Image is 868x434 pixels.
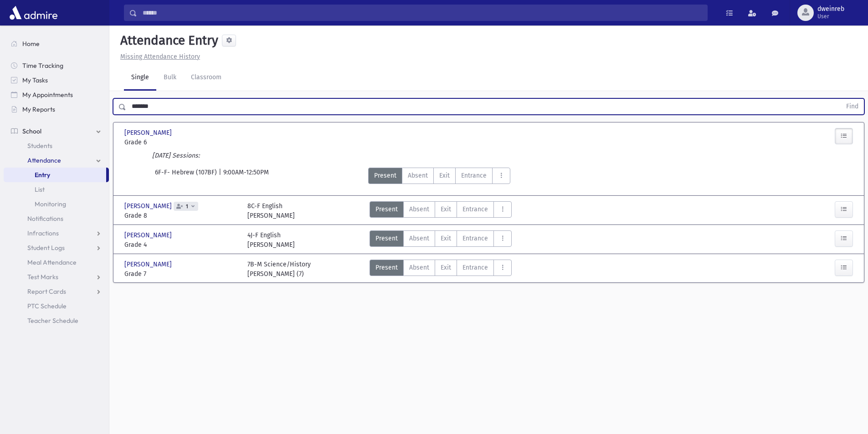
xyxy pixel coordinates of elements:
span: Entry [35,171,50,179]
a: Infractions [4,226,109,240]
span: Present [375,263,398,272]
a: Teacher Schedule [4,313,109,328]
span: Teacher Schedule [27,317,78,325]
span: Grade 4 [124,240,238,250]
span: Home [22,40,40,48]
a: Student Logs [4,240,109,255]
div: AttTypes [370,260,512,279]
img: AdmirePro [7,4,60,22]
button: Find [841,99,864,114]
a: Missing Attendance History [117,53,200,61]
div: 4J-F English [PERSON_NAME] [247,230,295,250]
a: Entry [4,168,106,182]
a: Time Tracking [4,58,109,73]
div: 8C-F English [PERSON_NAME] [247,201,295,220]
span: Report Cards [27,287,66,296]
span: Absent [408,171,428,180]
span: Attendance [27,156,61,164]
span: Exit [441,204,451,214]
span: Students [27,142,52,150]
a: List [4,182,109,197]
span: 9:00AM-12:50PM [223,168,269,184]
span: Present [375,204,398,214]
a: Monitoring [4,197,109,211]
span: Exit [439,171,450,180]
span: [PERSON_NAME] [124,201,174,211]
span: My Reports [22,105,55,113]
span: Infractions [27,229,59,237]
a: Bulk [156,65,184,91]
a: School [4,124,109,138]
span: dweinreb [817,5,844,13]
span: [PERSON_NAME] [124,128,174,138]
span: Exit [441,263,451,272]
span: 1 [184,204,190,209]
span: User [817,13,844,20]
a: Notifications [4,211,109,226]
a: Test Marks [4,270,109,284]
input: Search [137,5,707,21]
i: [DATE] Sessions: [152,152,200,159]
span: Entrance [462,234,488,243]
div: AttTypes [368,168,510,184]
span: School [22,127,41,135]
a: My Appointments [4,87,109,102]
span: Entrance [462,204,488,214]
span: Meal Attendance [27,258,77,266]
span: My Appointments [22,91,73,99]
span: Time Tracking [22,61,63,70]
span: Entrance [461,171,487,180]
a: Students [4,138,109,153]
a: Classroom [184,65,229,91]
span: Absent [409,204,429,214]
div: 7B-M Science/History [PERSON_NAME] (7) [247,260,311,279]
a: My Reports [4,102,109,117]
span: Monitoring [35,200,66,208]
span: Exit [441,234,451,243]
a: Meal Attendance [4,255,109,270]
a: Report Cards [4,284,109,299]
span: Test Marks [27,273,58,281]
div: AttTypes [370,230,512,250]
span: Absent [409,234,429,243]
span: Grade 6 [124,138,238,147]
span: [PERSON_NAME] [124,230,174,240]
span: List [35,185,45,194]
a: PTC Schedule [4,299,109,313]
a: My Tasks [4,73,109,87]
a: Attendance [4,153,109,168]
a: Home [4,36,109,51]
span: 6F-F- Hebrew (107BF) [155,168,219,184]
span: Present [374,171,396,180]
span: Grade 7 [124,269,238,279]
div: AttTypes [370,201,512,220]
span: | [219,168,223,184]
u: Missing Attendance History [120,53,200,61]
span: Notifications [27,214,63,223]
span: PTC Schedule [27,302,67,310]
span: [PERSON_NAME] [124,260,174,269]
span: Student Logs [27,244,65,252]
span: Grade 8 [124,211,238,220]
span: Absent [409,263,429,272]
span: My Tasks [22,76,48,84]
a: Single [124,65,156,91]
span: Entrance [462,263,488,272]
h5: Attendance Entry [117,33,218,48]
span: Present [375,234,398,243]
